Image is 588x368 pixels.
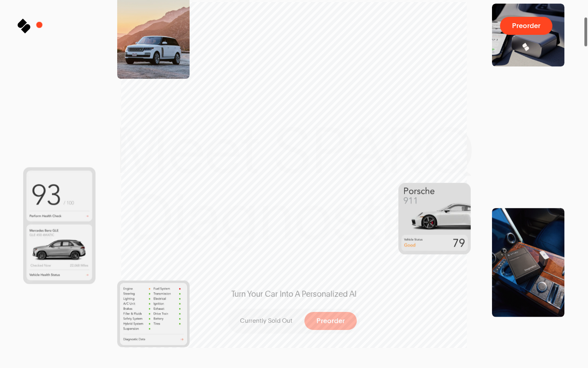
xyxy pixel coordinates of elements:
img: Product Shot of a SPARQ Diagnostics Device [492,4,564,66]
img: Homescreen of SPARQ App. Consist of Vehilce Health Score and Overview of the Users Vehicle [23,167,96,284]
span: Turn Your Car Into A Personalized AI [216,289,372,300]
p: Currently Sold Out [240,317,292,325]
span: Preorder [512,22,540,30]
span: Preorder [316,318,345,325]
img: Interior product shot of SPARQ Diagnostics with Packaging [492,208,564,317]
button: Preorder a SPARQ Diagnostics Device [500,17,552,35]
button: Preorder [304,312,357,330]
img: Vehicle Health Status [398,183,471,254]
img: System Health Status of Cars in the SPARQ App [117,280,190,347]
span: Turn Your Car Into A Personalized AI [232,289,357,300]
